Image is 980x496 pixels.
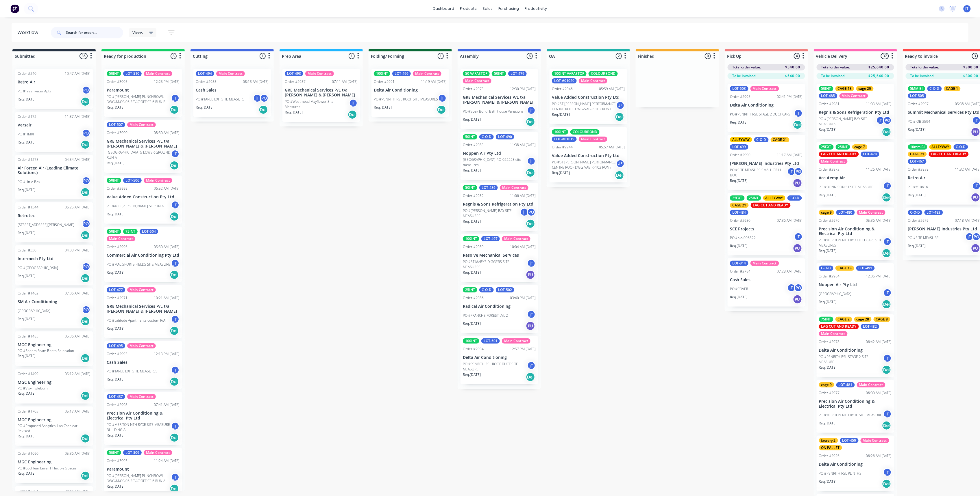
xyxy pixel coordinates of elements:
[282,69,360,122] div: LOT-493Main ContractOrder #298707:11 AM [DATE]GRE Mechanical Services P/L t/a [PERSON_NAME] & [PE...
[579,137,607,142] div: Main Contract
[285,99,349,109] p: PO #Westmead Mayflower Site Measures
[771,137,789,142] div: CAGE 21
[777,152,803,158] div: 11:17 AM [DATE]
[18,89,51,94] p: PO #Freshwater Apts
[81,97,90,106] div: Del
[107,229,121,234] div: 50INT
[793,120,802,129] div: Del
[65,157,90,162] div: 04:54 AM [DATE]
[285,110,303,115] p: Req. [DATE]
[526,117,535,126] div: Del
[794,232,803,241] div: jT
[260,94,269,102] div: PO
[866,101,892,107] div: 11:03 AM [DATE]
[500,185,528,190] div: Main Contract
[479,134,494,139] div: C-O-D
[730,144,748,150] div: LOT-499
[819,116,876,127] p: PO #[PERSON_NAME] BAY SITE MEASURES
[819,101,840,107] div: Order #2981
[510,142,536,148] div: 11:38 AM [DATE]
[196,105,214,110] p: Req. [DATE]
[253,94,262,102] div: jT
[817,208,894,261] div: cage 9LOT-480Main ContractOrder #297605:36 AM [DATE]Precision Air Conditioning & Electrical Pty L...
[819,159,848,164] div: Main Contract
[104,176,182,224] div: 50INTLOT-506Main ContractOrder #299906:52 AM [DATE]Value Added Construction Pty LtdPO #400 [PERSO...
[140,229,158,234] div: LOT-504
[463,185,477,190] div: 50INT
[750,86,779,91] div: Main Contract
[65,114,90,119] div: 11:37 AM [DATE]
[817,142,894,205] div: 25EXT25INTcage 7LAG CUT AND READYLOT-478Main ContractOrder #297211:26 AM [DATE]Accutemp AirPO #DO...
[857,210,885,215] div: Main Contract
[463,219,481,224] p: Req. [DATE]
[374,88,447,93] p: Delta Air Conditioning
[65,205,90,210] div: 06:25 AM [DATE]
[728,258,805,307] div: LOT-314Main ContractOrder #278407:28 AM [DATE]Cash SalesPO #COVERjTPOReq.[DATE]PU
[107,79,127,84] div: Order #3005
[520,208,529,217] div: jT
[552,78,577,83] div: LOT-#01020
[840,93,868,98] div: Main Contract
[730,178,748,183] p: Req. [DATE]
[552,160,616,170] p: PO #ST [PERSON_NAME] PERFORMANCE CENTRE ROOF DWG-VAE-RF102 RUN i
[836,210,855,215] div: LOT-480
[908,86,925,91] div: 5MM BI
[599,86,625,92] div: 05:59 AM [DATE]
[836,144,850,150] div: 25INT
[127,122,156,127] div: Main Contract
[882,193,891,202] div: Del
[170,161,179,170] div: Del
[461,132,538,180] div: 50INTC-O-DLOT-490Order #298311:38 AM [DATE]Noppen Air Pty Ltd[GEOGRAPHIC_DATA] P.O-022228 site me...
[18,256,90,261] p: Intermech Pty Ltd
[552,95,625,100] p: Value Added Construction Pty Ltd
[730,137,752,142] div: ALLEYWAY
[18,205,38,210] div: Order #1344
[371,69,449,117] div: 100INTLOT-496Main ContractOrder #299111:19 AM [DATE]Delta Air ConditioningPO #PENRITH RSL ROOF SI...
[107,244,127,249] div: Order #2996
[794,167,803,176] div: PO
[908,210,922,215] div: C-O-D
[763,195,785,201] div: ALLEYWAY
[66,27,123,38] input: Search for orders...
[18,213,90,218] p: Retrotec
[170,105,179,114] div: Del
[615,112,624,122] div: Del
[285,71,303,76] div: LOT-493
[463,208,520,219] p: PO #[PERSON_NAME] BAY SITE MEASURES
[171,150,180,158] div: jT
[866,167,892,172] div: 11:26 AM [DATE]
[461,183,538,231] div: 50INTLOT-486Main ContractOrder #298211:06 AM [DATE]Regnis & Sons Refrigeration Pty LtdPO #[PERSON...
[510,86,536,92] div: 12:30 PM [DATE]
[550,69,627,124] div: 100INT VAPASTOPCOLOURBONDLOT-#01020Main ContractOrder #294605:59 AM [DATE]Value Added Constructio...
[15,112,93,152] div: Order #17211:37 AM [DATE]VersairPO #HMRIPOReq.[DATE]Del
[924,210,943,215] div: LOT-483
[463,236,479,241] div: 100INT
[866,218,892,223] div: 05:36 AM [DATE]
[527,259,536,268] div: jT
[463,168,481,173] p: Req. [DATE]
[18,222,74,228] p: [STREET_ADDRESS][PERSON_NAME]
[285,79,306,84] div: Order #2987
[107,94,171,105] p: PO #[PERSON_NAME] PUNCHBOWL DWG-M-OF-06 REV-C OFFICE 6 RUN B
[730,203,749,208] div: CAGE 21
[819,248,837,253] p: Req. [DATE]
[15,155,93,200] div: Order #127504:54 AM [DATE]Air Forced Air (Leading Climate Solutions)PO #Little BoxPOReq.[DATE]Del
[463,244,484,249] div: Order #2989
[430,4,457,13] a: dashboard
[944,86,961,91] div: CAGE 1
[552,145,573,150] div: Order #2944
[463,71,490,76] div: 50 VAPASTOP
[728,135,805,190] div: ALLEYWAYC-O-DCAGE 21LOT-499Order #299011:17 AM [DATE][PERSON_NAME] Industries Pty LtdPO #SITE MEA...
[908,235,939,240] p: PO #SITE MEASURE
[819,167,840,172] div: Order #2972
[819,218,840,223] div: Order #2976
[908,152,927,157] div: CAGE 21
[730,112,791,117] p: PO #PENRITH RSL STAGE 2 DUCT CAPS
[777,94,803,99] div: 02:41 PM [DATE]
[154,130,180,135] div: 08:30 AM [DATE]
[552,101,616,112] p: PO #ST [PERSON_NAME] PERFORMANCE CENTRE ROOF DWG-VAE-RF102 RUN E
[908,193,926,198] p: Req. [DATE]
[908,101,929,107] div: Order #2997
[929,152,969,157] div: LAG CUT AND READY
[123,178,142,183] div: LOT-506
